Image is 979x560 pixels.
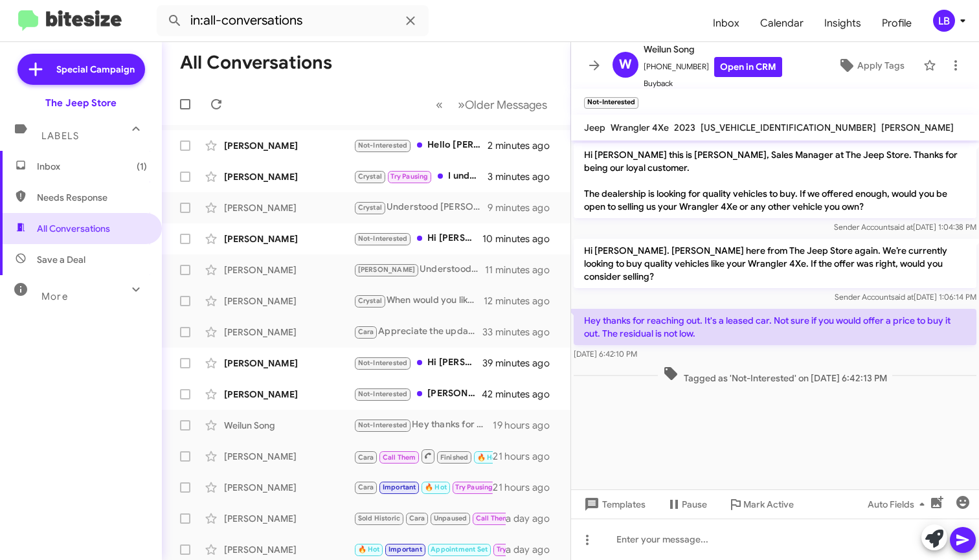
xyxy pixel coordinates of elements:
span: Mark Active [743,493,794,516]
span: More [41,291,68,302]
span: W [619,54,632,75]
div: [PERSON_NAME] [224,295,354,308]
span: said at [890,222,913,232]
div: LB [933,10,955,32]
div: [PERSON_NAME] [224,512,354,525]
span: « [436,96,443,113]
span: Unpaused [434,514,467,522]
a: Open in CRM [714,57,782,77]
div: [PERSON_NAME] [224,263,354,276]
a: Insights [814,5,872,42]
span: Call Them [383,453,416,462]
p: Hey thanks for reaching out. It's a leased car. Not sure if you would offer a price to buy it out... [574,309,976,345]
span: All Conversations [37,222,110,235]
div: Hey thanks for reaching out. It's a leased car. Not sure if you would offer a price to buy it out... [354,418,493,432]
span: Cara [358,328,374,336]
div: 9 minutes ago [488,201,560,214]
button: Previous [428,91,451,118]
span: Wrangler 4Xe [611,122,669,133]
span: (1) [137,160,147,173]
div: Hey [PERSON_NAME]. I just wanted to get back here at [GEOGRAPHIC_DATA]. You have any time this we... [354,511,506,526]
div: [PERSON_NAME] [224,201,354,214]
span: Not-Interested [358,359,408,367]
span: Sender Account [DATE] 1:04:38 PM [834,222,976,232]
div: 33 minutes ago [482,326,560,339]
div: Hi [PERSON_NAME] Stopped bye already Sales force not very helpful [354,355,482,370]
span: Save a Deal [37,253,85,266]
a: Profile [872,5,922,42]
div: [PERSON_NAME] [224,450,354,463]
span: Sold Historic [358,514,401,522]
small: Not-Interested [584,97,638,109]
div: When would you like to stop back in and check them out [PERSON_NAME]? [354,293,484,308]
span: [US_VEHICLE_IDENTIFICATION_NUMBER] [701,122,876,133]
div: [PERSON_NAME] [224,170,354,183]
div: Understood. we will update you as soon as it is here [354,262,485,277]
span: Weilun Song [644,41,782,57]
div: Weilun Song [224,419,354,432]
span: Sender Account [DATE] 1:06:14 PM [835,292,976,302]
span: Appointment Set [431,545,488,554]
p: Hi [PERSON_NAME]. [PERSON_NAME] here from The Jeep Store again. We’re currently looking to buy qu... [574,239,976,288]
a: Inbox [703,5,750,42]
span: [PERSON_NAME] [881,122,954,133]
span: 🔥 Hot [477,453,499,462]
div: 19 hours ago [493,419,560,432]
div: 10 minutes ago [482,232,560,245]
span: [DATE] 6:42:10 PM [574,349,637,359]
a: Calendar [750,5,814,42]
div: I understand. to put it in perspective, to change a color right now you would need 8-9k down if y... [354,169,488,184]
button: Apply Tags [824,54,917,77]
span: Jeep [584,122,605,133]
div: 3 minutes ago [488,170,560,183]
div: 39 minutes ago [482,357,560,370]
div: Hello [PERSON_NAME], unfortunately I couldn't reach a deal and found the vehicle at another deale... [354,138,488,153]
span: » [458,96,465,113]
span: [PERSON_NAME] [358,265,416,274]
div: 42 minutes ago [482,388,560,401]
div: Thanks you [354,480,493,495]
span: Needs Response [37,191,147,204]
span: 2023 [674,122,695,133]
div: 2 minutes ago [488,139,560,152]
span: 🔥 Hot [425,483,447,491]
div: 21 hours ago [493,450,560,463]
span: 🔥 Hot [358,545,380,554]
span: Buyback [644,77,782,90]
div: a day ago [506,543,560,556]
div: [PERSON_NAME] [224,232,354,245]
button: Auto Fields [857,493,940,516]
div: Will do. [354,542,506,557]
span: Crystal [358,297,382,305]
div: [PERSON_NAME] [224,481,354,494]
nav: Page navigation example [429,91,555,118]
span: Finished [440,453,469,462]
div: [PERSON_NAME] [224,388,354,401]
div: You certainly can. I just put you in for around 5:30 [DATE]. When you arrive just mention you spo... [354,448,493,464]
div: a day ago [506,512,560,525]
span: Pause [682,493,707,516]
div: Hi [PERSON_NAME]. I am good for now. Thx though. [354,231,482,246]
span: Special Campaign [56,63,135,76]
span: Call Them [476,514,510,522]
div: [PERSON_NAME], thanks for reaching out but I have already made a purchase. [354,386,482,401]
button: Templates [571,493,656,516]
span: Important [383,483,416,491]
div: [PERSON_NAME] [224,357,354,370]
span: Not-Interested [358,141,408,150]
span: Labels [41,130,79,142]
p: Hi [PERSON_NAME] this is [PERSON_NAME], Sales Manager at The Jeep Store. Thanks for being our loy... [574,143,976,218]
span: Not-Interested [358,234,408,243]
div: [PERSON_NAME] [224,139,354,152]
span: Auto Fields [868,493,930,516]
input: Search [157,5,429,36]
span: Cara [409,514,425,522]
button: LB [922,10,965,32]
div: 12 minutes ago [484,295,560,308]
span: Try Pausing [390,172,428,181]
div: [PERSON_NAME] [224,326,354,339]
span: Crystal [358,172,382,181]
